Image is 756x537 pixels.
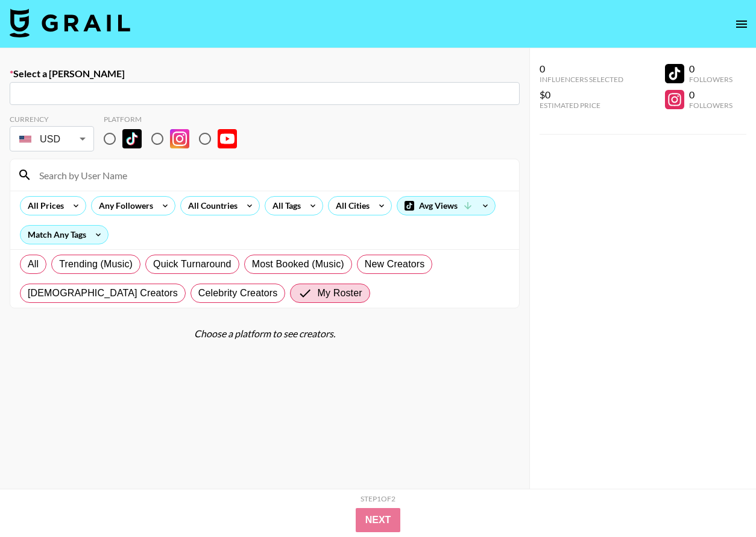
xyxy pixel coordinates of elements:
[265,197,303,215] div: All Tags
[10,115,94,124] div: Currency
[540,75,623,84] div: Influencers Selected
[10,8,130,37] img: Grail Talent
[28,286,178,300] span: [DEMOGRAPHIC_DATA] Creators
[181,197,240,215] div: All Countries
[170,129,189,148] img: Instagram
[689,89,732,101] div: 0
[317,286,362,300] span: My Roster
[540,101,623,110] div: Estimated Price
[92,197,156,215] div: Any Followers
[122,129,142,148] img: TikTok
[10,328,520,340] div: Choose a platform to see creators.
[689,75,732,84] div: Followers
[729,12,754,36] button: open drawer
[252,257,344,272] span: Most Booked (Music)
[689,101,732,110] div: Followers
[28,257,39,272] span: All
[20,226,108,244] div: Match Any Tags
[153,257,232,272] span: Quick Turnaround
[397,197,495,215] div: Avg Views
[689,63,732,75] div: 0
[12,129,92,150] div: USD
[10,68,520,80] label: Select a [PERSON_NAME]
[20,197,66,215] div: All Prices
[540,89,623,101] div: $0
[104,115,247,124] div: Platform
[361,494,395,503] div: Step 1 of 2
[540,63,623,75] div: 0
[356,508,401,532] button: Next
[329,197,372,215] div: All Cities
[365,257,425,272] span: New Creators
[198,286,278,300] span: Celebrity Creators
[32,165,512,185] input: Search by User Name
[59,257,133,272] span: Trending (Music)
[218,129,237,148] img: YouTube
